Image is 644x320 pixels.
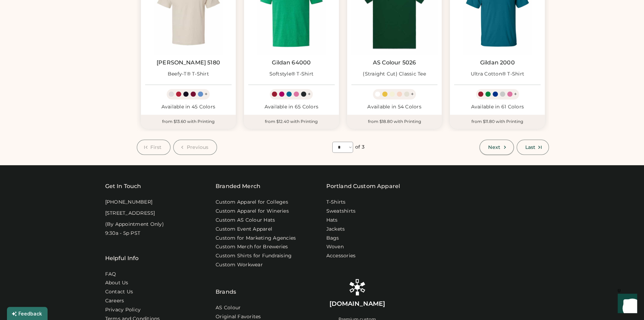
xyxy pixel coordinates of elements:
[105,182,141,190] div: Get In Touch
[157,59,220,66] a: [PERSON_NAME] 5180
[351,104,438,110] div: Available in 54 Colors
[216,304,241,311] a: AS Colour
[326,243,344,250] a: Woven
[216,252,292,259] a: Custom Shirts for Fundraising
[349,279,366,295] img: Rendered Logo - Screens
[216,199,288,206] a: Custom Apparel for Colleges
[373,59,416,66] a: AS Colour 5026
[105,199,153,206] div: [PHONE_NUMBER]
[105,279,128,286] a: About Us
[326,252,356,259] a: Accessories
[216,235,296,242] a: Custom for Marketing Agencies
[204,90,208,98] div: +
[187,145,209,150] span: Previous
[488,145,500,150] span: Next
[454,104,541,110] div: Available in 61 Colors
[216,270,236,296] div: Brands
[216,226,272,233] a: Custom Event Apparel
[150,145,162,150] span: First
[326,182,400,190] a: Portland Custom Apparel
[244,115,339,128] div: from $12.40 with Printing
[269,71,313,78] div: Softstyle® T-Shirt
[105,297,124,304] a: Careers
[105,230,141,237] div: 9:30a - 5p PST
[329,300,385,308] div: [DOMAIN_NAME]
[173,140,217,155] button: Previous
[326,226,345,233] a: Jackets
[105,288,133,295] a: Contact Us
[326,235,339,242] a: Bags
[216,208,289,215] a: Custom Apparel for Wineries
[216,182,260,190] div: Branded Merch
[248,104,335,110] div: Available in 65 Colors
[308,90,311,98] div: +
[216,243,288,250] a: Custom Merch for Breweries
[272,59,311,66] a: Gildan 64000
[326,217,338,224] a: Hats
[326,199,346,206] a: T-Shirts
[326,208,356,215] a: Sweatshirts
[105,254,139,263] div: Helpful Info
[137,140,170,155] button: First
[611,289,641,319] iframe: Front Chat
[480,59,515,66] a: Gildan 2000
[216,261,263,268] a: Custom Workwear
[525,145,535,150] span: Last
[411,90,414,98] div: +
[105,221,164,228] div: (By Appointment Only)
[363,71,426,78] div: (Straight Cut) Classic Tee
[347,115,442,128] div: from $18.80 with Printing
[105,271,116,278] a: FAQ
[479,140,513,155] button: Next
[145,104,232,110] div: Available in 45 Colors
[450,115,545,128] div: from $11.80 with Printing
[355,144,364,151] div: of 3
[168,71,209,78] div: Beefy-T® T-Shirt
[471,71,524,78] div: Ultra Cotton® T-Shirt
[216,217,275,224] a: Custom AS Colour Hats
[105,210,155,217] div: [STREET_ADDRESS]
[514,90,517,98] div: +
[517,140,549,155] button: Last
[141,115,236,128] div: from $13.60 with Printing
[105,306,141,313] a: Privacy Policy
